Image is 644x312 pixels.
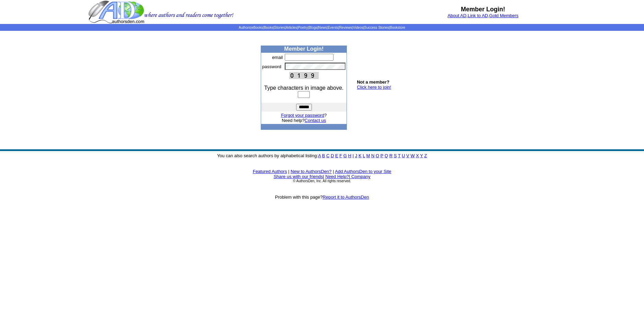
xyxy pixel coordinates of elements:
[363,153,365,158] a: L
[406,153,409,158] a: V
[416,153,419,158] a: X
[359,153,362,158] a: K
[355,153,358,158] a: J
[217,153,427,158] font: You can also search authors by alphabetical listing:
[424,153,427,158] a: Z
[376,153,379,158] a: O
[275,195,369,200] font: Problem with this page?
[357,79,389,85] b: Not a member?
[420,153,423,158] a: Y
[333,169,334,174] font: |
[489,13,518,18] a: Gold Members
[288,169,289,174] font: |
[305,118,326,123] a: Contact us
[447,13,518,18] font: , ,
[364,26,389,29] a: Success Stories
[348,153,351,158] a: H
[323,195,369,200] a: Report it to AuthorsDen
[328,26,338,29] a: Events
[371,153,374,158] a: N
[253,169,287,174] a: Featured Authors
[335,153,338,158] a: E
[281,113,324,118] a: Forgot your password
[335,169,391,174] a: Add AuthorsDen to your Site
[385,153,388,158] a: Q
[357,85,391,90] a: Click here to join!
[289,72,319,79] img: This Is CAPTCHA Image
[309,26,317,29] a: Blogs
[284,46,324,52] b: Member Login!
[291,169,331,174] a: New to AuthorsDen?
[286,26,297,29] a: Articles
[461,6,505,13] b: Member Login!
[264,85,343,91] font: Type characters in image above.
[326,153,329,158] a: C
[339,153,342,158] a: F
[353,26,363,29] a: Videos
[339,26,352,29] a: Reviews
[298,26,308,29] a: Poetry
[349,174,371,179] font: |
[274,26,285,29] a: Stories
[272,55,283,60] font: email
[282,118,326,123] font: Need help?
[264,26,273,29] a: Books
[239,26,250,29] a: Authors
[273,174,323,179] a: Share us with our friends
[398,153,401,158] a: T
[251,26,263,29] a: eBooks
[293,179,351,183] font: © AuthorsDen, Inc. All rights reserved.
[281,113,327,118] font: ?
[323,174,324,179] font: |
[468,13,488,18] a: Link to AD
[318,26,327,29] a: News
[389,153,393,158] a: R
[410,153,414,158] a: W
[331,153,334,158] a: D
[380,153,383,158] a: P
[353,153,354,158] a: I
[394,153,397,158] a: S
[351,174,371,179] a: Company
[402,153,405,158] a: U
[318,153,321,158] a: A
[239,26,405,29] span: | | | | | | | | | | | |
[447,13,466,18] a: About AD
[366,153,370,158] a: M
[390,26,405,29] a: Bookstore
[322,153,325,158] a: B
[262,64,281,69] font: password
[325,174,349,179] a: Need Help?
[343,153,347,158] a: G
